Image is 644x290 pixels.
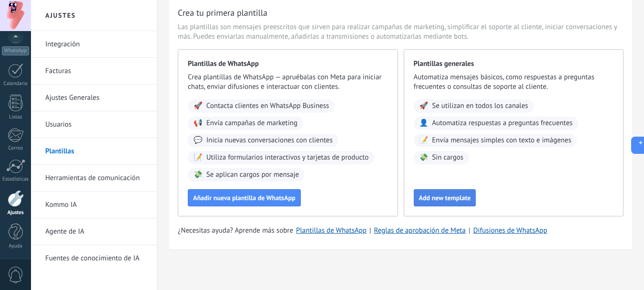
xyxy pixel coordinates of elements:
a: Usuarios [45,111,147,138]
div: Ajustes [2,210,30,216]
div: Ayuda [2,243,30,249]
a: Integración [45,31,147,58]
li: Fuentes de conocimiento de IA [31,245,157,271]
span: Plantillas generales [414,59,614,69]
a: Facturas [45,58,147,85]
div: | | [178,226,624,236]
a: Plantillas [45,138,147,165]
span: Las plantillas son mensajes preescritos que sirven para realizar campañas de marketing, simplific... [178,22,624,42]
span: Plantillas de WhatsApp [188,59,388,69]
li: Facturas [31,58,157,85]
span: Envía mensajes simples con texto e imágenes [432,136,571,145]
span: 📢 [194,118,203,128]
span: 🚀 [419,101,429,111]
a: Agente de IA [45,218,147,245]
span: Automatiza mensajes básicos, como respuestas a preguntas frecuentes o consultas de soporte al cli... [414,73,614,92]
span: Crea plantillas de WhatsApp — apruébalas con Meta para iniciar chats, enviar difusiones e interac... [188,73,388,92]
li: Kommo IA [31,192,157,218]
span: Sin cargos [432,153,463,162]
span: Envía campañas de marketing [206,118,297,128]
a: Fuentes de conocimiento de IA [45,245,147,272]
span: Add new template [419,194,471,201]
div: Correo [2,145,30,151]
span: 📝 [194,153,203,162]
a: Herramientas de comunicación [45,165,147,192]
li: Usuarios [31,111,157,138]
a: Difusiones de WhatsApp [473,226,547,235]
li: Ajustes Generales [31,85,157,111]
button: Añadir nueva plantilla de WhatsApp [188,189,301,206]
div: Estadísticas [2,176,30,183]
span: Se aplican cargos por mensaje [206,170,299,180]
li: Herramientas de comunicación [31,165,157,192]
span: 💸 [194,170,203,180]
li: Integración [31,31,157,58]
li: Agente de IA [31,218,157,245]
li: Plantillas [31,138,157,165]
span: Automatiza respuestas a preguntas frecuentes [432,118,572,128]
span: ¿Necesitas ayuda? Aprende más sobre [178,226,293,236]
a: Plantillas de WhatsApp [296,226,367,235]
span: Se utilizan en todos los canales [432,101,528,111]
span: Añadir nueva plantilla de WhatsApp [193,194,296,201]
button: Add new template [414,189,476,206]
span: 💬 [194,136,203,145]
a: Reglas de aprobación de Meta [374,226,466,235]
div: Listas [2,114,30,120]
span: 🚀 [194,101,203,111]
span: Contacta clientes en WhatsApp Business [206,101,329,111]
a: Ajustes Generales [45,85,147,111]
span: 👤 [419,118,429,128]
h3: Crea tu primera plantilla [178,7,267,19]
a: Kommo IA [45,192,147,218]
span: Utiliza formularios interactivos y tarjetas de producto [206,153,369,162]
span: 💸 [419,153,429,162]
span: 📝 [419,136,429,145]
div: WhatsApp [2,46,29,55]
span: Inicia nuevas conversaciones con clientes [206,136,333,145]
div: Calendario [2,81,30,87]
